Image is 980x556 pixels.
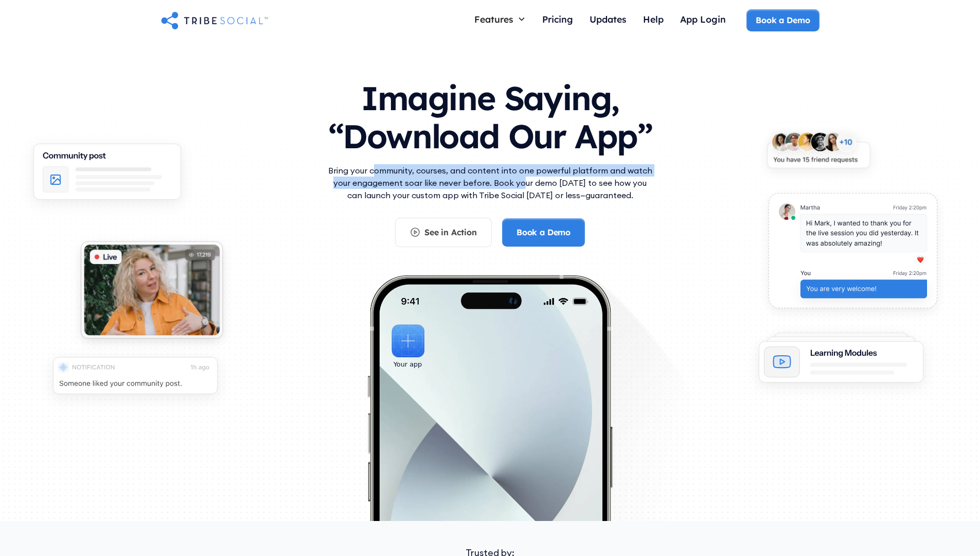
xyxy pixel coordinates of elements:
[581,9,635,31] a: Updates
[474,13,513,25] div: Features
[20,134,195,217] img: An illustration of Community Feed
[672,9,734,31] a: App Login
[746,9,819,31] a: Book a Demo
[326,69,655,160] h1: Imagine Saying, “Download Our App”
[161,10,268,30] a: home
[643,13,664,25] div: Help
[502,218,585,246] a: Book a Demo
[466,9,534,29] div: Features
[590,13,627,25] div: Updates
[755,123,882,184] img: An illustration of New friends requests
[326,164,655,201] p: Bring your community, courses, and content into one powerful platform and watch your engagement s...
[394,359,422,370] div: Your app
[542,13,573,25] div: Pricing
[680,13,726,25] div: App Login
[635,9,672,31] a: Help
[39,347,231,411] img: An illustration of push notification
[68,232,235,354] img: An illustration of Live video
[755,183,951,325] img: An illustration of chat
[424,227,477,238] div: See in Action
[395,218,492,247] a: See in Action
[534,9,581,31] a: Pricing
[745,325,937,400] img: An illustration of Learning Modules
